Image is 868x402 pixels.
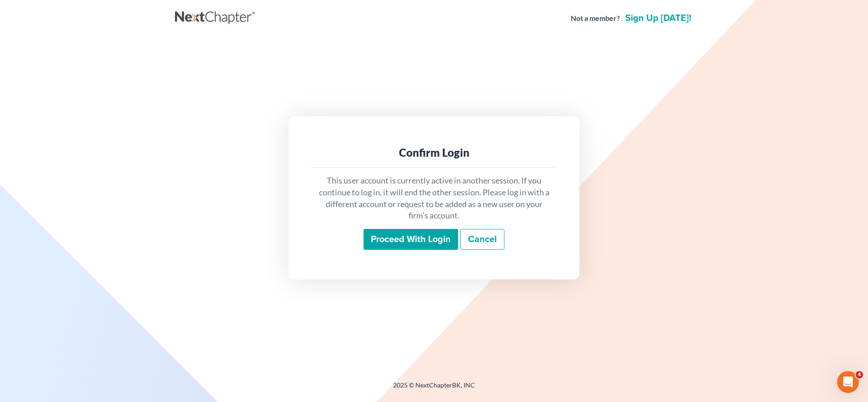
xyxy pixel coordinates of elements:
span: 4 [856,371,863,378]
a: Sign up [DATE]! [624,14,693,23]
div: 2025 © NextChapterBK, INC [175,381,693,397]
p: This user account is currently active in another session. If you continue to log in, it will end ... [318,175,550,222]
div: Confirm Login [318,145,550,160]
input: Proceed with login [364,229,458,250]
a: Cancel [460,229,504,250]
iframe: Intercom live chat [837,371,859,393]
strong: Not a member? [571,13,620,24]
